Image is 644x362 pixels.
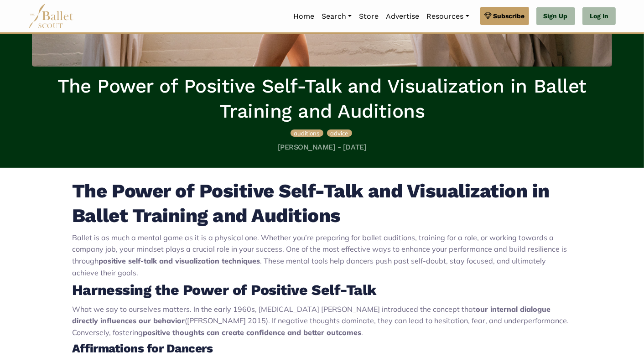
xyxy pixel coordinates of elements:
a: Advertise [382,7,423,26]
h1: The Power of Positive Self-Talk and Visualization in Ballet Training and Auditions [32,74,612,124]
span: Ballet is as much a mental game as it is a physical one. Whether you’re preparing for ballet audi... [72,233,567,265]
strong: Harnessing the Power of Positive Self-Talk [72,281,377,299]
a: Home [290,7,318,26]
a: Subscribe [480,7,529,25]
a: auditions [291,128,325,137]
a: Sign Up [536,7,575,26]
h5: [PERSON_NAME] - [DATE] [32,143,612,152]
span: auditions [294,129,320,137]
strong: positive thoughts can create confidence and better outcomes [143,328,361,337]
img: gem.svg [484,11,492,21]
strong: positive self-talk and visualization techniques [99,256,260,265]
span: Subscribe [493,11,525,21]
strong: The Power of Positive Self-Talk and Visualization in Ballet Training and Auditions [72,180,550,227]
span: What we say to ourselves matters. In the early 1960s, [MEDICAL_DATA] [PERSON_NAME] introduced the... [72,305,476,314]
a: Search [318,7,355,26]
a: Log In [582,7,616,26]
span: . These mental tools help dancers push past self-doubt, stay focused, and ultimately achieve thei... [72,256,546,277]
span: ([PERSON_NAME] 2015). If negative thoughts dominate, they can lead to hesitation, fear, and under... [72,316,569,337]
strong: Affirmations for Dancers [72,341,213,355]
span: . [361,328,363,337]
span: advice [331,129,348,137]
a: Resources [423,7,473,26]
a: advice [327,128,352,137]
a: Store [355,7,382,26]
